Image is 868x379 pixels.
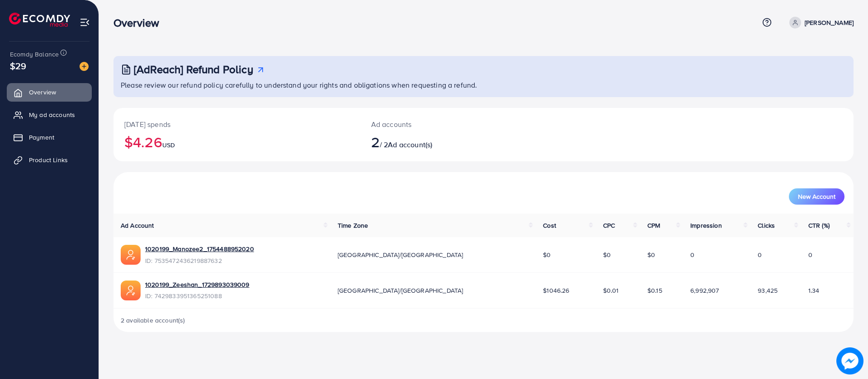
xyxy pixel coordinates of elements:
[134,63,253,76] h3: [AdReach] Refund Policy
[10,50,59,59] span: Ecomdy Balance
[543,221,556,230] span: Cost
[338,286,463,295] span: [GEOGRAPHIC_DATA]/[GEOGRAPHIC_DATA]
[9,13,70,27] img: logo
[388,140,432,150] span: Ad account(s)
[145,291,250,300] span: ID: 7429833951365251088
[647,221,660,230] span: CPM
[7,128,92,146] a: Payment
[371,133,534,150] h2: / 2
[690,250,694,259] span: 0
[121,281,141,300] img: ic-ads-acc.e4c84228.svg
[80,17,90,28] img: menu
[162,140,175,150] span: USD
[7,151,92,169] a: Product Links
[647,286,662,295] span: $0.15
[690,286,719,295] span: 6,992,907
[7,106,92,124] a: My ad accounts
[758,221,775,230] span: Clicks
[7,83,92,101] a: Overview
[603,250,611,259] span: $0
[124,119,349,130] p: [DATE] spends
[371,119,534,130] p: Ad accounts
[338,250,463,259] span: [GEOGRAPHIC_DATA]/[GEOGRAPHIC_DATA]
[145,244,254,253] a: 1020199_Manozee2_1754488952020
[29,133,54,142] span: Payment
[124,133,349,150] h2: $4.26
[338,221,368,230] span: Time Zone
[808,286,820,295] span: 1.34
[80,62,89,71] img: image
[808,221,830,230] span: CTR (%)
[121,221,154,230] span: Ad Account
[543,286,569,295] span: $1046.26
[647,250,655,259] span: $0
[10,59,26,72] span: $29
[121,245,141,265] img: ic-ads-acc.e4c84228.svg
[690,221,722,230] span: Impression
[805,17,854,28] p: [PERSON_NAME]
[798,193,835,200] span: New Account
[145,256,254,265] span: ID: 7535472436219887632
[789,188,844,205] button: New Account
[808,250,812,259] span: 0
[603,286,619,295] span: $0.01
[29,110,75,119] span: My ad accounts
[29,155,68,164] span: Product Links
[758,286,778,295] span: 93,425
[786,17,854,28] a: [PERSON_NAME]
[29,88,56,97] span: Overview
[113,16,166,29] h3: Overview
[603,221,615,230] span: CPC
[121,80,848,90] p: Please review our refund policy carefully to understand your rights and obligations when requesti...
[836,347,863,374] img: image
[121,316,185,325] span: 2 available account(s)
[371,131,380,152] span: 2
[145,280,250,289] a: 1020199_Zeeshan_1729893039009
[758,250,762,259] span: 0
[543,250,551,259] span: $0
